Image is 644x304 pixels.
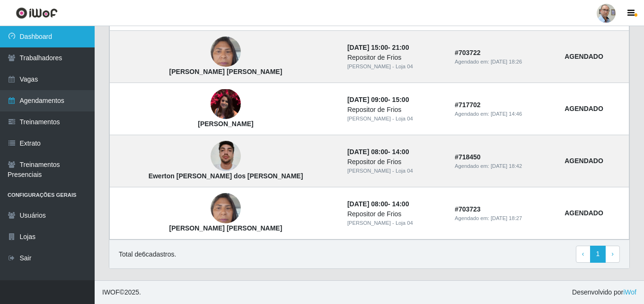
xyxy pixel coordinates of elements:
[102,287,141,297] span: © 2025 .
[347,53,443,63] div: Repositor de Frios
[611,250,614,258] span: ›
[347,200,388,208] time: [DATE] 08:00
[347,157,443,167] div: Repositor de Frios
[347,96,409,103] strong: -
[590,246,606,263] a: 1
[149,172,303,180] strong: Ewerton [PERSON_NAME] dos [PERSON_NAME]
[455,214,553,222] div: Agendado em:
[455,205,481,213] strong: # 703723
[582,250,584,258] span: ‹
[16,7,58,19] img: CoreUI Logo
[565,53,603,60] strong: AGENDADO
[347,115,443,123] div: [PERSON_NAME] - Loja 04
[565,209,603,217] strong: AGENDADO
[565,157,603,165] strong: AGENDADO
[347,219,443,227] div: [PERSON_NAME] - Loja 04
[347,63,443,71] div: [PERSON_NAME] - Loja 04
[211,188,241,229] img: Patrícia Alves de Oliveira Rodrigues
[605,246,620,263] a: Next
[347,148,409,156] strong: -
[576,246,591,263] a: Previous
[119,249,176,259] p: Total de 6 cadastros.
[491,59,522,64] time: [DATE] 18:26
[392,44,409,51] time: 21:00
[565,105,603,112] strong: AGENDADO
[211,136,241,176] img: Ewerton Rodrigo Dias dos Santos
[392,200,409,208] time: 14:00
[491,163,522,169] time: [DATE] 18:42
[392,148,409,156] time: 14:00
[347,167,443,175] div: [PERSON_NAME] - Loja 04
[491,215,522,221] time: [DATE] 18:27
[455,153,481,161] strong: # 718450
[455,110,553,118] div: Agendado em:
[347,200,409,208] strong: -
[455,58,553,66] div: Agendado em:
[572,287,636,297] span: Desenvolvido por
[347,44,388,51] time: [DATE] 15:00
[455,162,553,170] div: Agendado em:
[169,224,282,232] strong: [PERSON_NAME] [PERSON_NAME]
[455,49,481,56] strong: # 703722
[455,101,481,109] strong: # 717702
[169,68,282,75] strong: [PERSON_NAME] [PERSON_NAME]
[198,120,253,128] strong: [PERSON_NAME]
[576,246,620,263] nav: pagination
[102,288,120,296] span: IWOF
[347,209,443,219] div: Repositor de Frios
[491,111,522,117] time: [DATE] 14:46
[392,96,409,103] time: 15:00
[211,32,241,72] img: Patrícia Alves de Oliveira Rodrigues
[623,288,636,296] a: iWof
[347,44,409,51] strong: -
[347,148,388,156] time: [DATE] 08:00
[347,105,443,115] div: Repositor de Frios
[211,89,241,119] img: Maria Margarida de Araújo
[347,96,388,103] time: [DATE] 09:00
